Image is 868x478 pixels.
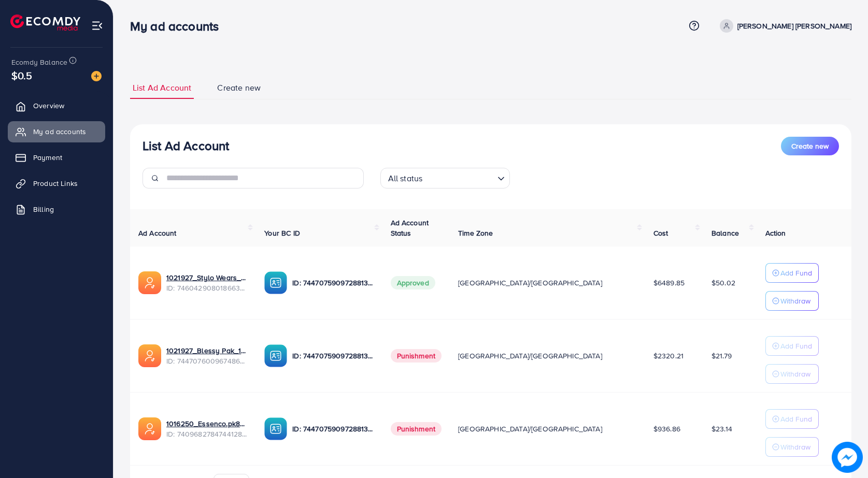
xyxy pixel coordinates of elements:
p: Withdraw [780,441,810,453]
span: $0.5 [11,68,33,83]
a: [PERSON_NAME] [PERSON_NAME] [716,19,851,33]
button: Add Fund [765,336,819,356]
span: [GEOGRAPHIC_DATA]/[GEOGRAPHIC_DATA] [458,424,602,434]
img: ic-ads-acc.e4c84228.svg [138,271,161,294]
span: Create new [217,82,261,94]
button: Create new [781,137,839,155]
span: Billing [33,204,54,214]
span: ID: 7447076009674866705 [166,356,248,366]
a: Overview [8,95,105,116]
p: Add Fund [780,413,812,425]
span: Action [765,228,786,238]
span: Ad Account Status [391,218,429,238]
span: [GEOGRAPHIC_DATA]/[GEOGRAPHIC_DATA] [458,278,602,288]
span: List Ad Account [133,82,191,94]
span: Overview [33,100,64,111]
img: logo [10,15,80,31]
span: ID: 7460429080186634241 [166,283,248,293]
span: $936.86 [653,424,680,434]
span: Ad Account [138,228,177,238]
a: 1021927_Blessy Pak_1733907511812 [166,345,248,356]
p: ID: 7447075909728813072 [292,350,374,362]
span: My ad accounts [33,126,86,137]
button: Withdraw [765,364,819,384]
p: Withdraw [780,368,810,380]
span: $2320.21 [653,351,684,361]
p: Add Fund [780,340,812,352]
button: Add Fund [765,263,819,283]
a: My ad accounts [8,121,105,142]
img: ic-ads-acc.e4c84228.svg [138,344,161,367]
input: Search for option [425,169,493,186]
a: 1021927_Stylo Wears_1737016512530 [166,272,248,283]
img: image [832,442,863,473]
img: menu [91,20,103,32]
img: ic-ba-acc.ded83a64.svg [264,417,287,440]
span: $23.14 [712,424,732,434]
div: Search for option [380,168,510,189]
a: 1016250_Essenco.pk8_1725201216863 [166,418,248,429]
h3: My ad accounts [130,19,227,34]
span: Balance [712,228,739,238]
span: Create new [791,141,829,151]
div: <span class='underline'>1016250_Essenco.pk8_1725201216863</span></br>7409682784744128513 [166,418,248,440]
img: image [91,71,102,81]
span: Payment [33,152,62,163]
div: <span class='underline'>1021927_Stylo Wears_1737016512530</span></br>7460429080186634241 [166,272,248,294]
span: Your BC ID [264,228,300,238]
span: Approved [391,276,435,289]
button: Add Fund [765,409,819,429]
p: [PERSON_NAME] [PERSON_NAME] [737,20,851,32]
span: Product Links [33,178,78,189]
span: Cost [653,228,668,238]
p: ID: 7447075909728813072 [292,277,374,289]
span: $6489.85 [653,278,685,288]
span: $50.02 [712,278,735,288]
p: Withdraw [780,295,810,307]
span: Punishment [391,422,442,436]
img: ic-ads-acc.e4c84228.svg [138,417,161,440]
span: All status [386,171,425,186]
span: [GEOGRAPHIC_DATA]/[GEOGRAPHIC_DATA] [458,351,602,361]
span: Ecomdy Balance [11,57,67,67]
p: ID: 7447075909728813072 [292,423,374,435]
button: Withdraw [765,437,819,457]
h3: List Ad Account [143,138,229,153]
span: $21.79 [712,351,732,361]
a: Product Links [8,173,105,194]
span: Punishment [391,349,442,363]
a: Payment [8,147,105,168]
a: Billing [8,199,105,220]
span: ID: 7409682784744128513 [166,429,248,439]
span: Time Zone [458,228,493,238]
img: ic-ba-acc.ded83a64.svg [264,271,287,294]
div: <span class='underline'>1021927_Blessy Pak_1733907511812</span></br>7447076009674866705 [166,345,248,367]
button: Withdraw [765,291,819,311]
p: Add Fund [780,267,812,279]
img: ic-ba-acc.ded83a64.svg [264,344,287,367]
